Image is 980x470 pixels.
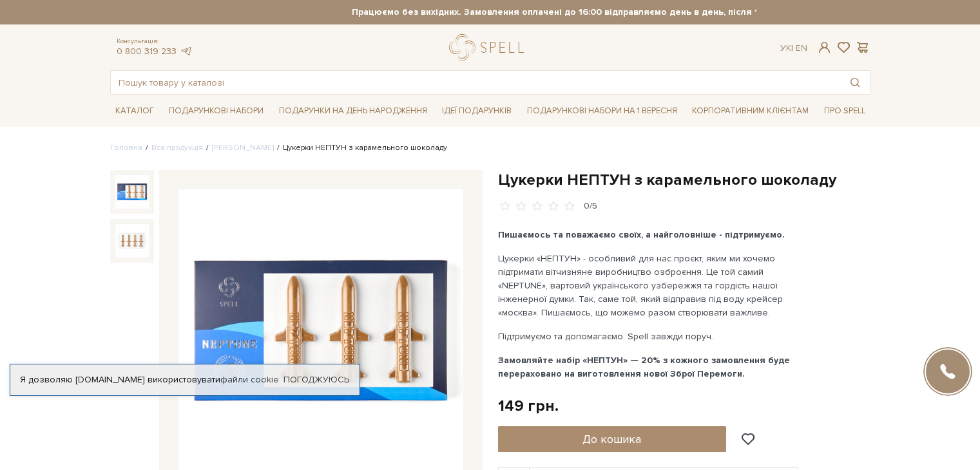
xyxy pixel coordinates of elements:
b: Замовляйте набір «НЕПТУН» — 20% з кожного замовлення буде перераховано на виготовлення нової Збро... [498,355,790,379]
img: Цукерки НЕПТУН з карамельного шоколаду [115,224,149,258]
img: Цукерки НЕПТУН з карамельного шоколаду [115,175,149,209]
a: Вся продукція [151,143,203,153]
a: файли cookie [220,374,279,385]
a: Погоджуюсь [283,374,349,386]
h1: Цукерки НЕПТУН з карамельного шоколаду [498,170,870,190]
button: Пошук товару у каталозі [840,71,870,94]
span: Подарункові набори [164,101,269,121]
div: Я дозволяю [DOMAIN_NAME] використовувати [10,374,360,386]
b: Пишаємось та поважаємо своїх, а найголовніше - підтримуємо. [498,229,785,240]
a: logo [449,34,530,61]
a: Подарункові набори на 1 Вересня [522,100,682,122]
span: Консультація: [117,37,193,46]
a: En [796,42,807,53]
span: Ідеї подарунків [437,101,517,121]
span: Про Spell [819,101,870,121]
input: Пошук товару у каталозі [111,71,840,94]
button: До кошика [498,426,727,452]
span: Каталог [110,101,159,121]
p: Підтримуємо та допомагаємо. Spell завжди поруч. [498,330,800,343]
span: | [791,42,793,53]
div: 0/5 [584,200,597,212]
div: 149 грн. [498,396,559,416]
p: Цукерки «НЕПТУН» - особливий для нас проєкт, яким ми хочемо підтримати вітчизняне виробництво озб... [498,252,800,319]
div: Ук [780,42,807,54]
a: Корпоративним клієнтам [687,100,814,122]
li: Цукерки НЕПТУН з карамельного шоколаду [274,142,447,154]
a: telegram [180,46,193,57]
a: 0 800 319 233 [117,46,177,57]
a: Головна [110,143,142,153]
span: Подарунки на День народження [274,101,432,121]
span: До кошика [582,432,641,446]
a: [PERSON_NAME] [212,143,274,153]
